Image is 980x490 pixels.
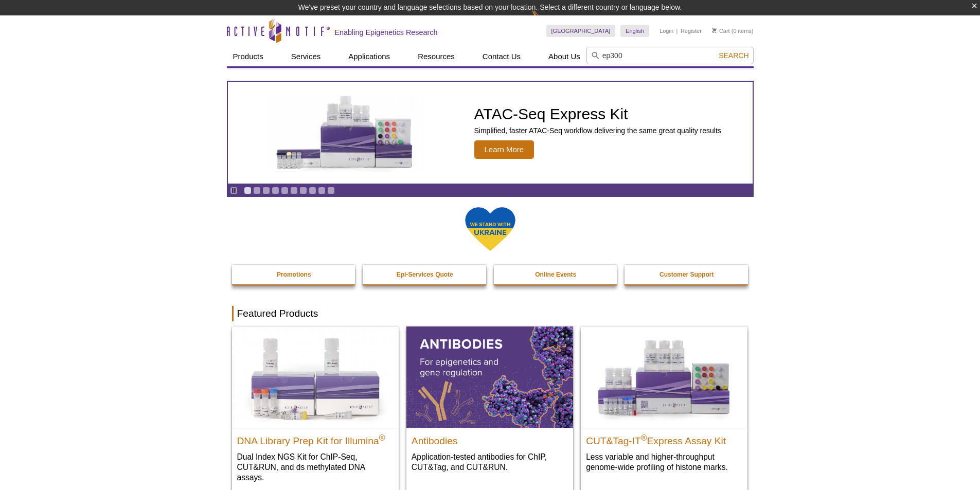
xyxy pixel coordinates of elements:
[712,27,730,34] a: Cart
[299,187,307,194] a: Go to slide 7
[641,433,647,442] sup: ®
[261,94,431,172] img: ATAC-Seq Express Kit
[406,326,573,482] a: All Antibodies Antibodies Application-tested antibodies for ChIP, CUT&Tag, and CUT&RUN.
[712,28,717,33] img: Your Cart
[676,25,678,37] li: |
[586,451,742,473] p: Less variable and higher-throughput genome-wide profiling of histone marks​.
[542,47,586,66] a: About Us
[244,187,252,194] a: Go to slide 1
[230,187,238,194] a: Toggle autoplay
[546,25,616,37] a: [GEOGRAPHIC_DATA]
[228,82,753,184] a: ATAC-Seq Express Kit ATAC-Seq Express Kit Simplified, faster ATAC-Seq workflow delivering the sam...
[474,140,534,159] span: Learn More
[397,271,453,278] strong: Epi-Services Quote
[494,265,618,284] a: Online Events
[281,187,289,194] a: Go to slide 5
[290,187,298,194] a: Go to slide 6
[586,431,742,446] h2: CUT&Tag-IT Express Assay Kit
[379,433,385,442] sup: ®
[660,271,714,278] strong: Customer Support
[327,187,335,194] a: Go to slide 10
[412,431,568,446] h2: Antibodies
[535,271,576,278] strong: Online Events
[681,27,702,34] a: Register
[474,126,721,135] p: Simplified, faster ATAC-Seq workflow delivering the same great quality results
[625,265,749,284] a: Customer Support
[531,8,559,32] img: Change Here
[318,187,326,194] a: Go to slide 9
[227,47,270,66] a: Products
[406,326,573,427] img: All Antibodies
[474,106,721,122] h2: ATAC-Seq Express Kit
[712,25,754,37] li: (0 items)
[476,47,527,66] a: Contact Us
[253,187,261,194] a: Go to slide 2
[335,28,438,37] h2: Enabling Epigenetics Research
[277,271,311,278] strong: Promotions
[272,187,279,194] a: Go to slide 4
[237,431,394,446] h2: DNA Library Prep Kit for Illumina
[232,265,357,284] a: Promotions
[660,27,673,34] a: Login
[363,265,487,284] a: Epi-Services Quote
[412,451,568,473] p: Application-tested antibodies for ChIP, CUT&Tag, and CUT&RUN.
[581,326,747,482] a: CUT&Tag-IT® Express Assay Kit CUT&Tag-IT®Express Assay Kit Less variable and higher-throughput ge...
[620,25,649,37] a: English
[309,187,316,194] a: Go to slide 8
[285,47,327,66] a: Services
[232,306,749,321] h2: Featured Products
[232,326,399,427] img: DNA Library Prep Kit for Illumina
[465,206,516,252] img: We Stand With Ukraine
[262,187,270,194] a: Go to slide 3
[716,51,752,60] button: Search
[237,451,394,483] p: Dual Index NGS Kit for ChIP-Seq, CUT&RUN, and ds methylated DNA assays.
[412,47,461,66] a: Resources
[228,82,753,184] article: ATAC-Seq Express Kit
[586,47,754,64] input: Keyword, Cat. No.
[719,51,749,60] span: Search
[581,326,747,427] img: CUT&Tag-IT® Express Assay Kit
[342,47,396,66] a: Applications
